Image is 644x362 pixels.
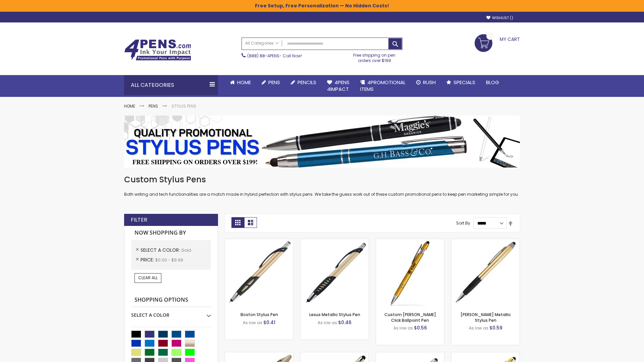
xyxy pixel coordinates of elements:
[181,247,191,253] span: Gold
[243,320,262,325] span: As low as
[360,79,406,93] span: 4PROMOTIONAL ITEMS
[124,174,520,197] div: Both writing and tech functionalities are a match made in hybrid perfection with stylus pens. We ...
[355,75,411,97] a: 4PROMOTIONALITEMS
[247,53,302,59] span: - Call Now!
[393,325,413,331] span: As low as
[481,75,504,90] a: Blog
[237,79,251,86] span: Home
[453,79,475,86] span: Specials
[171,103,196,109] strong: Stylus Pens
[461,312,511,323] a: [PERSON_NAME] Metallic Stylus Pen
[489,324,502,331] span: $0.59
[247,53,279,59] a: (888) 88-4PENS
[225,352,293,358] a: Twist Highlighter-Pen Stylus Combo-Gold
[263,319,275,326] span: $0.41
[131,293,211,307] strong: Shopping Options
[225,75,256,90] a: Home
[376,352,444,358] a: Cali Custom Stylus Gel pen-Gold
[240,312,278,317] a: Boston Stylus Pen
[486,79,499,86] span: Blog
[124,39,191,61] img: 4Pens Custom Pens and Promotional Products
[131,307,211,318] div: Select A Color
[486,15,513,20] a: Wishlist
[301,239,369,244] a: Lexus Metallic Stylus Pen-Gold
[322,75,355,97] a: 4Pens4impact
[456,220,470,226] label: Sort By
[141,256,155,263] span: Price
[376,239,444,244] a: Custom Alex II Click Ballpoint Pen-Gold
[384,312,436,323] a: Custom [PERSON_NAME] Click Ballpoint Pen
[451,352,520,358] a: I-Stylus-Slim-Gold-Gold
[124,75,218,95] div: All Categories
[376,239,444,307] img: Custom Alex II Click Ballpoint Pen-Gold
[124,103,135,109] a: Home
[309,312,360,317] a: Lexus Metallic Stylus Pen
[301,352,369,358] a: Islander Softy Metallic Gel Pen with Stylus-Gold
[451,239,520,244] a: Lory Metallic Stylus Pen-Gold
[268,79,280,86] span: Pens
[155,257,183,263] span: $0.00 - $9.99
[149,103,158,109] a: Pens
[301,239,369,307] img: Lexus Metallic Stylus Pen-Gold
[245,41,279,46] span: All Categories
[441,75,481,90] a: Specials
[225,239,293,244] a: Boston Stylus Pen-Gold
[135,273,161,283] a: Clear All
[423,79,436,86] span: Rush
[141,247,181,253] span: Select A Color
[346,50,403,63] div: Free shipping on pen orders over $199
[338,319,352,326] span: $0.46
[124,174,520,185] h1: Custom Stylus Pens
[124,116,520,168] img: Stylus Pens
[318,320,337,325] span: As low as
[298,79,316,86] span: Pencils
[411,75,441,90] a: Rush
[231,217,244,228] strong: Grid
[242,38,282,49] a: All Categories
[451,239,520,307] img: Lory Metallic Stylus Pen-Gold
[285,75,322,90] a: Pencils
[131,216,147,224] strong: Filter
[225,239,293,307] img: Boston Stylus Pen-Gold
[327,79,350,93] span: 4Pens 4impact
[138,275,158,281] span: Clear All
[414,324,427,331] span: $0.56
[256,75,285,90] a: Pens
[469,325,488,331] span: As low as
[131,226,211,240] strong: Now Shopping by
